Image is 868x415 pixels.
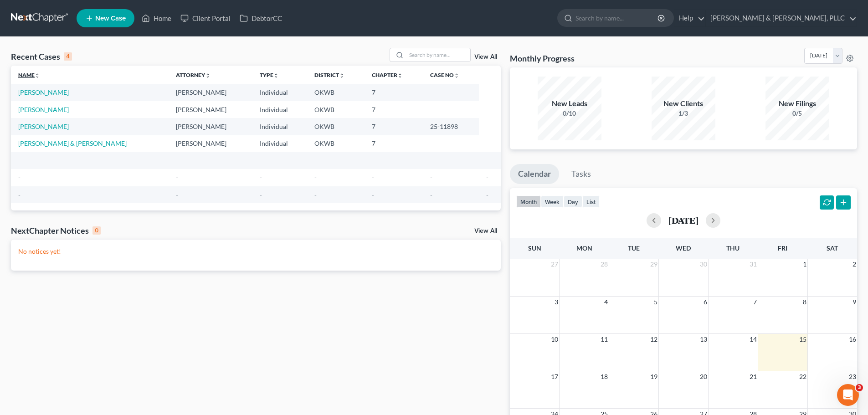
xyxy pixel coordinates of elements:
span: 27 [550,259,559,270]
a: Chapterunfold_more [372,72,403,78]
span: 16 [848,334,857,345]
span: Sun [528,244,541,252]
span: Fri [778,244,787,252]
span: Wed [676,244,691,252]
span: 30 [699,259,708,270]
td: 7 [365,84,423,101]
td: Individual [252,101,308,118]
td: OKWB [307,101,365,118]
span: - [314,157,317,164]
a: DebtorCC [235,10,287,26]
span: - [176,191,178,199]
span: - [260,157,262,164]
span: - [486,157,488,164]
input: Search by name... [575,10,659,26]
iframe: Intercom live chat [837,384,859,406]
span: - [486,191,488,199]
span: 21 [749,371,758,382]
div: New Leads [538,98,601,109]
td: 25-11898 [423,118,479,135]
span: - [260,191,262,199]
span: - [372,174,374,181]
span: 5 [653,297,658,307]
button: day [564,195,582,208]
input: Search by name... [406,48,470,61]
td: Individual [252,135,308,152]
span: 28 [600,259,609,270]
button: month [516,195,541,208]
i: unfold_more [339,73,344,78]
a: View All [474,228,497,234]
a: View All [474,54,497,60]
span: 23 [848,371,857,382]
span: New Case [95,15,126,22]
button: list [582,195,600,208]
a: [PERSON_NAME] [18,123,69,130]
span: 17 [550,371,559,382]
span: 22 [798,371,807,382]
div: 0/10 [538,109,601,118]
span: - [486,174,488,181]
span: 31 [749,259,758,270]
span: 29 [649,259,658,270]
i: unfold_more [205,73,211,78]
div: Recent Cases [11,51,72,62]
span: 11 [600,334,609,345]
td: 7 [365,101,423,118]
td: 7 [365,118,423,135]
a: Help [674,10,705,26]
a: Tasks [563,164,599,184]
div: 0/5 [765,109,829,118]
a: Home [137,10,176,26]
td: [PERSON_NAME] [169,118,252,135]
td: [PERSON_NAME] [169,135,252,152]
button: week [541,195,564,208]
span: - [430,157,432,164]
span: 8 [802,297,807,307]
span: - [372,157,374,164]
span: - [314,174,317,181]
span: 20 [699,371,708,382]
td: OKWB [307,135,365,152]
td: OKWB [307,84,365,101]
span: Thu [726,244,740,252]
a: Client Portal [176,10,235,26]
span: - [372,191,374,199]
td: 7 [365,135,423,152]
p: No notices yet! [18,247,493,256]
span: 19 [649,371,658,382]
span: 15 [798,334,807,345]
a: [PERSON_NAME] [18,106,69,113]
i: unfold_more [273,73,279,78]
a: Calendar [510,164,559,184]
h2: [DATE] [668,215,699,225]
i: unfold_more [35,73,40,78]
span: - [18,157,21,164]
span: Sat [827,244,838,252]
td: OKWB [307,118,365,135]
span: 2 [852,259,857,270]
a: [PERSON_NAME] & [PERSON_NAME], PLLC [706,10,857,26]
div: New Filings [765,98,829,109]
i: unfold_more [397,73,403,78]
a: Attorneyunfold_more [176,72,211,78]
span: 1 [802,259,807,270]
span: - [430,191,432,199]
span: 6 [703,297,708,307]
a: Typeunfold_more [260,72,279,78]
span: - [176,174,178,181]
div: 0 [92,226,101,235]
a: [PERSON_NAME] [18,88,69,96]
span: - [18,174,21,181]
span: Tue [628,244,640,252]
span: 3 [554,297,559,307]
span: - [176,157,178,164]
a: [PERSON_NAME] & [PERSON_NAME] [18,139,127,147]
a: Nameunfold_more [18,72,40,78]
span: 4 [603,297,609,307]
span: 10 [550,334,559,345]
i: unfold_more [454,73,459,78]
span: 9 [852,297,857,307]
span: - [260,174,262,181]
a: Case Nounfold_more [430,72,459,78]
